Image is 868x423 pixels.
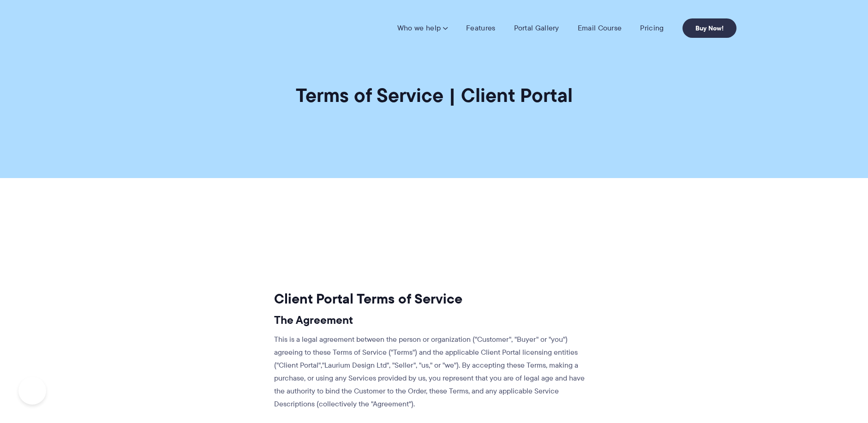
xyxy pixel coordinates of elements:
[640,24,664,33] a: Pricing
[274,290,588,308] h2: Client Portal Terms of Service
[578,24,622,33] a: Email Course
[274,333,588,411] p: This is a legal agreement between the person or organization ("Customer", "Buyer" or "you") agree...
[514,24,559,33] a: Portal Gallery
[682,18,736,38] a: Buy Now!
[296,83,573,107] h1: Terms of Service | Client Portal
[397,24,448,33] a: Who we help
[18,377,46,405] iframe: Toggle Customer Support
[274,313,588,327] h3: The Agreement
[466,24,495,33] a: Features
